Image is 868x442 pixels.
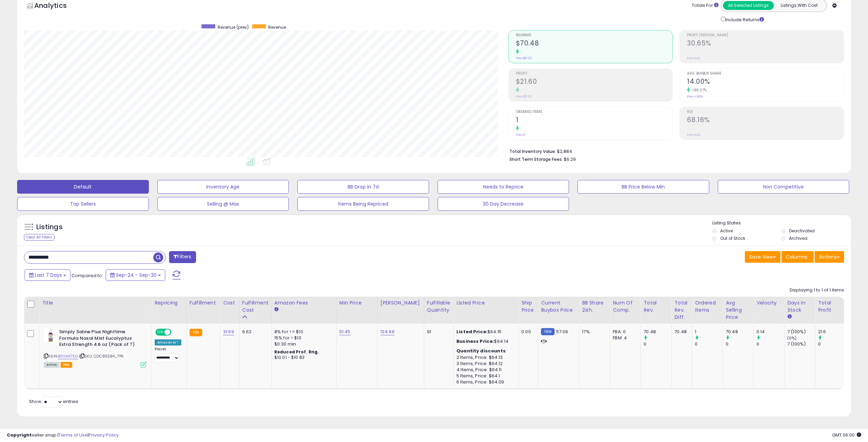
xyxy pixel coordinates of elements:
[58,353,78,359] a: B01IAIK75G
[456,348,506,354] b: Quantity discounts
[427,329,448,335] div: 91
[516,78,673,87] h2: $21.60
[7,432,119,439] div: seller snap | |
[34,1,80,12] h5: Analytics
[223,328,234,335] a: 31.69
[24,234,54,240] div: Clear All Filters
[723,1,774,10] button: All Selected Listings
[674,299,689,321] div: Total Rev. Diff.
[456,338,513,344] div: $64.14
[787,341,815,347] div: 7 (100%)
[157,180,289,194] button: Inventory Age
[690,88,707,93] small: 188.07%
[274,335,331,341] div: 15% for > $10
[564,156,576,162] span: $6.29
[832,432,861,438] span: 2025-10-8 06:00 GMT
[72,272,103,279] span: Compared to:
[716,15,772,23] div: Include Returns
[781,251,814,263] button: Columns
[155,299,184,307] div: Repricing
[268,24,286,30] span: Revenue
[516,94,532,99] small: Prev: $0.00
[541,299,576,314] div: Current Buybox Price
[42,299,149,307] div: Title
[25,269,70,281] button: Last 7 Days
[687,56,700,60] small: Prev: N/A
[787,314,791,320] small: Days In Stock.
[516,116,673,125] h2: 1
[787,329,815,335] div: 7 (100%)
[438,180,569,194] button: Needs to Reprice
[297,197,429,211] button: Items Being Repriced
[692,2,718,9] div: Totals For
[582,329,605,335] div: 17%
[35,272,62,278] span: Last 7 Days
[712,220,851,226] p: Listing States:
[516,34,673,37] span: Revenue
[818,299,843,314] div: Total Profit
[541,328,554,335] small: FBM
[516,39,673,49] h2: $70.48
[17,180,149,194] button: Default
[726,341,753,347] div: 0
[521,299,535,314] div: Ship Price
[427,299,451,314] div: Fulfillable Quantity
[516,110,673,114] span: Ordered Items
[156,329,165,335] span: ON
[339,328,351,335] a: 51.45
[44,329,57,342] img: 414Ea1HOMpL._SL40_.jpg
[59,432,88,438] a: Terms of Use
[695,341,723,347] div: 0
[613,335,635,341] div: FBM: 4
[582,299,607,314] div: BB Share 24h.
[516,72,673,76] span: Profit
[687,72,844,76] span: Avg. Buybox Share
[380,328,394,335] a: 124.99
[438,197,569,211] button: 30 Day Decrease
[157,197,289,211] button: Selling @ Max
[170,329,181,335] span: OFF
[509,148,556,154] b: Total Inventory Value:
[509,147,839,155] li: $2,884
[190,299,217,307] div: Fulfillment
[456,299,516,307] div: Listed Price
[509,156,563,162] b: Short Term Storage Fees:
[613,299,638,314] div: Num of Comp.
[787,335,797,341] small: (0%)
[789,228,815,234] label: Deactivated
[687,110,844,114] span: ROI
[169,251,196,263] button: Filters
[756,329,784,335] div: 0.14
[789,235,807,241] label: Archived
[380,299,421,307] div: [PERSON_NAME]
[687,78,844,87] h2: 14.00%
[644,341,671,347] div: 0
[274,307,278,313] small: Amazon Fees.
[456,367,513,373] div: 4 Items, Price: $64.11
[456,354,513,361] div: 2 Items, Price: $64.13
[274,341,331,347] div: $0.30 min
[720,228,733,234] label: Active
[44,329,146,367] div: ASIN:
[61,362,72,368] span: FBA
[786,253,807,260] span: Columns
[687,94,703,99] small: Prev: 4.86%
[726,329,753,335] div: 70.48
[687,133,700,137] small: Prev: N/A
[687,39,844,49] h2: 30.65%
[116,272,157,278] span: Sep-24 - Sep-30
[456,373,513,379] div: 5 Items, Price: $64.1
[774,1,825,10] button: Listings With Cost
[556,328,568,335] span: 57.09
[687,116,844,125] h2: 68.16%
[695,329,723,335] div: 1
[155,339,181,346] div: Amazon AI *
[790,287,844,294] div: Displaying 1 to 1 of 1 items
[818,329,846,335] div: 21.6
[155,347,181,362] div: Preset:
[29,398,78,405] span: Show: entries
[456,361,513,367] div: 3 Items, Price: $64.12
[297,180,429,194] button: BB Drop in 7d
[274,355,331,361] div: $10.01 - $10.83
[613,329,635,335] div: FBA: 0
